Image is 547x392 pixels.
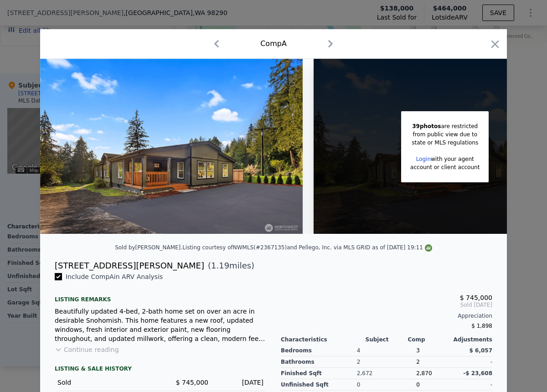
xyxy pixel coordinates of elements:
div: Finished Sqft [281,368,357,379]
span: $ 1,898 [471,323,492,329]
div: are restricted [410,122,480,130]
div: state or MLS regulations [410,139,480,147]
a: Login [416,156,431,162]
div: Listing remarks [55,289,266,303]
div: Sold by [PERSON_NAME] . [115,244,182,251]
div: 4 [357,345,416,356]
div: 2,672 [357,368,416,379]
div: Adjustments [450,336,492,343]
div: Listing courtesy of NWMLS (#2367135) and Pellego, Inc. via MLS GRID as of [DATE] 19:11 [182,244,432,251]
button: Continue reading [55,345,119,354]
span: ( miles) [204,259,254,272]
img: Property Img [40,59,303,234]
span: 0 [416,382,420,388]
div: Comp A [260,38,287,49]
img: NWMLS Logo [425,244,432,252]
span: $ 745,000 [460,294,492,301]
span: 39 photos [412,123,441,129]
span: 3 [416,347,420,354]
span: with your agent [431,156,474,162]
div: - [454,379,492,391]
span: $ 745,000 [176,379,208,386]
span: Sold [DATE] [281,301,492,309]
div: Appreciation [281,312,492,320]
div: Comp [408,336,450,343]
span: -$ 23,608 [463,370,492,377]
div: Bedrooms [281,345,357,356]
div: Beautifully updated 4-bed, 2-bath home set on over an acre in desirable Snohomish. This home feat... [55,307,266,343]
div: Unfinished Sqft [281,379,357,391]
div: account or client account [410,163,480,171]
div: Characteristics [281,336,366,343]
span: 1.19 [211,261,229,270]
span: 2,870 [416,370,432,377]
div: 2 [357,356,416,368]
div: 2 [416,356,454,368]
div: Sold [57,378,153,387]
div: from public view due to [410,130,480,139]
span: $ 6,057 [470,347,492,354]
div: LISTING & SALE HISTORY [55,365,266,374]
div: [STREET_ADDRESS][PERSON_NAME] [55,259,204,272]
div: Subject [366,336,408,343]
div: Bathrooms [281,356,357,368]
div: [DATE] [216,378,263,387]
div: - [454,356,492,368]
div: 0 [357,379,416,391]
span: Include Comp A in ARV Analysis [62,273,166,280]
